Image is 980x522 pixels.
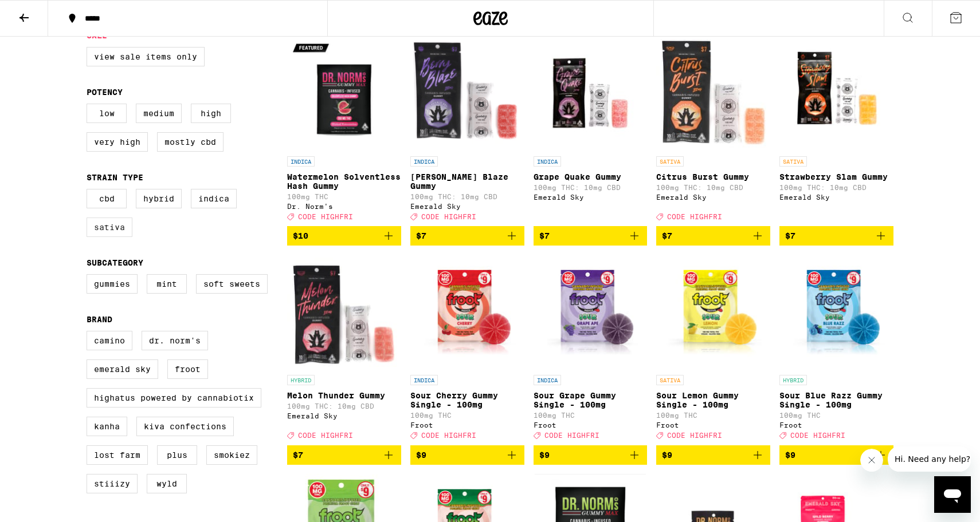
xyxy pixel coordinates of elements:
p: INDICA [410,375,438,385]
div: Emerald Sky [287,412,401,420]
label: Lost Farm [87,445,148,465]
div: Emerald Sky [410,203,524,210]
legend: Subcategory [87,258,143,267]
button: Add to bag [656,226,770,246]
label: Sativa [87,217,132,237]
img: Froot - Sour Cherry Gummy Single - 100mg [410,255,524,369]
p: 100mg THC [410,412,524,419]
legend: Brand [87,315,112,324]
p: SATIVA [779,156,807,167]
img: Dr. Norm's - Watermelon Solventless Hash Gummy [287,36,401,151]
p: 100mg THC [287,193,401,200]
label: Very High [87,132,148,152]
p: [PERSON_NAME] Blaze Gummy [410,172,524,191]
div: Froot [534,421,648,429]
button: Add to bag [410,445,524,465]
img: Emerald Sky - Berry Blaze Gummy [410,36,524,151]
a: Open page for Sour Cherry Gummy Single - 100mg from Froot [410,255,524,445]
p: 100mg THC [779,412,893,419]
img: Froot - Sour Lemon Gummy Single - 100mg [656,255,770,369]
button: Add to bag [287,226,401,246]
p: HYBRID [779,375,807,385]
img: Emerald Sky - Grape Quake Gummy [534,36,648,151]
label: Indica [191,189,237,208]
span: CODE HIGHFRI [421,432,476,440]
p: 100mg THC [656,412,770,419]
p: Sour Lemon Gummy Single - 100mg [656,391,770,409]
span: $9 [416,450,426,460]
label: Dr. Norm's [142,331,208,350]
a: Open page for Berry Blaze Gummy from Emerald Sky [410,36,524,226]
iframe: Button to launch messaging window [934,476,971,513]
label: CBD [87,189,127,208]
p: 100mg THC: 10mg CBD [534,184,648,191]
a: Open page for Sour Grape Gummy Single - 100mg from Froot [534,255,648,445]
p: Melon Thunder Gummy [287,391,401,400]
span: $9 [662,450,672,460]
span: $7 [785,231,795,240]
img: Emerald Sky - Strawberry Slam Gummy [779,36,893,151]
div: Froot [779,421,893,429]
a: Open page for Sour Lemon Gummy Single - 100mg from Froot [656,255,770,445]
button: Add to bag [779,226,893,246]
p: Sour Blue Razz Gummy Single - 100mg [779,391,893,409]
p: Watermelon Solventless Hash Gummy [287,172,401,191]
img: Froot - Sour Blue Razz Gummy Single - 100mg [779,255,893,369]
button: Add to bag [534,226,648,246]
span: CODE HIGHFRI [298,432,353,440]
a: Open page for Grape Quake Gummy from Emerald Sky [534,36,648,226]
p: Grape Quake Gummy [534,172,648,181]
a: Open page for Watermelon Solventless Hash Gummy from Dr. Norm's [287,36,401,226]
span: CODE HIGHFRI [421,213,476,220]
button: Add to bag [534,445,648,465]
div: Emerald Sky [656,193,770,201]
label: Gummies [87,274,138,294]
div: Froot [410,421,524,429]
label: WYLD [147,474,187,493]
p: INDICA [534,156,561,167]
legend: Strain Type [87,173,143,182]
span: $7 [539,231,550,240]
span: CODE HIGHFRI [667,213,722,220]
label: Kiva Confections [136,417,234,436]
p: INDICA [287,156,315,167]
span: CODE HIGHFRI [544,432,599,440]
p: 100mg THC: 10mg CBD [287,402,401,410]
span: $7 [293,450,303,460]
label: Mint [147,274,187,294]
span: $7 [662,231,672,240]
label: Mostly CBD [157,132,224,152]
button: Add to bag [410,226,524,246]
label: Emerald Sky [87,359,158,379]
p: 100mg THC: 10mg CBD [656,184,770,191]
label: Froot [167,359,208,379]
p: 100mg THC [534,412,648,419]
label: Smokiez [206,445,257,465]
div: Froot [656,421,770,429]
p: Strawberry Slam Gummy [779,172,893,181]
label: Camino [87,331,132,350]
p: 100mg THC: 10mg CBD [410,193,524,200]
p: INDICA [410,156,438,167]
span: $10 [293,231,308,240]
span: CODE HIGHFRI [298,213,353,220]
div: Emerald Sky [534,193,648,201]
label: Hybrid [136,189,182,208]
span: $9 [539,450,550,460]
label: PLUS [157,445,197,465]
label: Soft Sweets [196,274,268,294]
p: SATIVA [656,375,684,385]
label: Low [87,104,127,123]
a: Open page for Sour Blue Razz Gummy Single - 100mg from Froot [779,255,893,445]
p: Sour Grape Gummy Single - 100mg [534,391,648,409]
a: Open page for Strawberry Slam Gummy from Emerald Sky [779,36,893,226]
legend: Potency [87,88,123,97]
a: Open page for Melon Thunder Gummy from Emerald Sky [287,255,401,445]
a: Open page for Citrus Burst Gummy from Emerald Sky [656,36,770,226]
label: Highatus Powered by Cannabiotix [87,388,261,408]
button: Add to bag [287,445,401,465]
label: Medium [136,104,182,123]
label: Kanha [87,417,127,436]
iframe: Message from company [888,446,971,472]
